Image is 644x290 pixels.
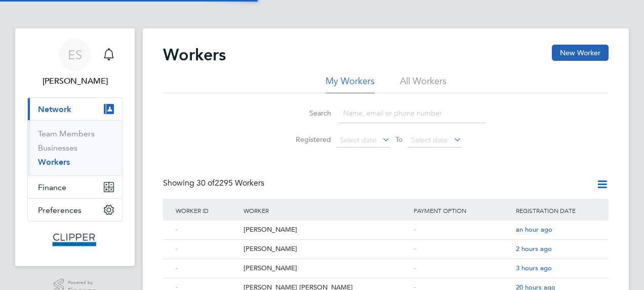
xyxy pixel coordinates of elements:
[411,199,513,222] div: Payment Option
[338,103,486,123] input: Name, email or phone number
[38,183,66,192] span: Finance
[38,157,70,167] a: Workers
[38,205,82,215] span: Preferences
[173,239,598,248] a: -[PERSON_NAME]-2 hours ago
[173,259,598,267] a: -[PERSON_NAME]-3 hours ago
[196,178,264,188] span: 2295 Workers
[196,178,215,188] span: 30 of
[326,75,375,93] li: My Workers
[52,232,98,248] img: clipper-logo-retina.png
[516,264,552,272] span: 3 hours ago
[241,199,411,222] div: Worker
[173,221,241,239] div: -
[173,199,241,222] div: Worker ID
[411,240,513,259] div: -
[411,259,513,278] div: -
[173,220,598,229] a: -[PERSON_NAME]-an hour ago
[241,259,411,278] div: [PERSON_NAME]
[68,48,82,61] span: ES
[392,133,406,146] span: To
[340,135,376,144] span: Select date
[513,199,598,222] div: Registration Date
[27,232,123,248] a: Go to home page
[173,278,598,286] a: -[PERSON_NAME] [PERSON_NAME]-20 hours ago
[163,45,226,65] h2: Workers
[163,178,266,189] div: Showing
[28,176,122,198] button: Finance
[68,278,96,287] span: Powered by
[27,39,123,87] a: ES[PERSON_NAME]
[411,221,513,239] div: -
[28,98,122,120] button: Network
[38,104,71,114] span: Network
[286,135,331,144] label: Registered
[38,143,77,153] a: Businesses
[552,45,609,61] button: New Worker
[28,120,122,175] div: Network
[241,221,411,239] div: [PERSON_NAME]
[241,240,411,259] div: [PERSON_NAME]
[400,75,447,93] li: All Workers
[411,135,448,144] span: Select date
[173,259,241,278] div: -
[173,240,241,259] div: -
[15,28,135,266] nav: Main navigation
[27,75,123,87] span: Elin Stenner-Matthews
[516,244,552,253] span: 2 hours ago
[516,225,552,234] span: an hour ago
[28,199,122,221] button: Preferences
[38,129,95,138] a: Team Members
[286,108,331,118] label: Search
